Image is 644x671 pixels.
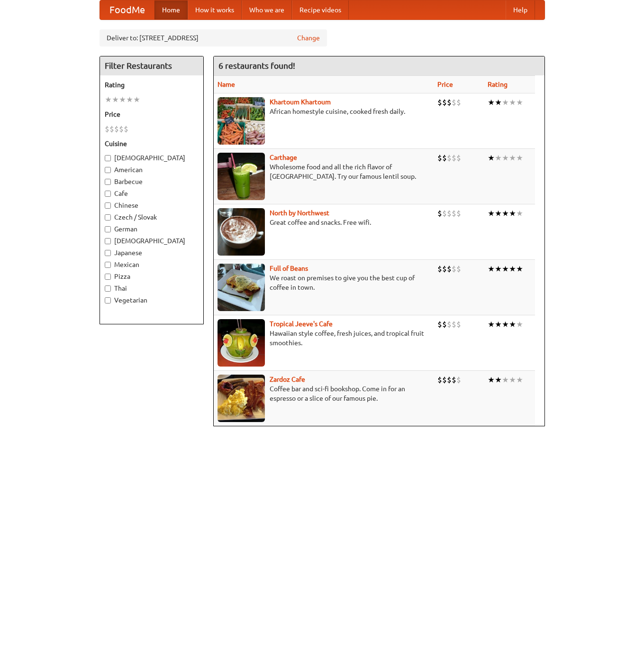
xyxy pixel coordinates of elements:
[105,124,109,134] li: $
[516,208,523,219] li: ★
[502,264,509,274] li: ★
[452,264,456,274] li: $
[105,260,199,269] label: Mexican
[502,375,509,385] li: ★
[105,94,112,105] li: ★
[218,97,265,145] img: khartoum.jpg
[452,375,456,385] li: $
[502,208,509,219] li: ★
[218,329,430,348] p: Hawaiian style coffee, fresh juices, and tropical fruit smoothies.
[270,154,297,161] a: Carthage
[105,236,199,246] label: [DEMOGRAPHIC_DATA]
[488,97,495,108] li: ★
[105,139,199,148] h5: Cuisine
[105,284,199,293] label: Thai
[105,177,199,186] label: Barbecue
[105,214,111,221] input: Czech / Slovak
[270,320,333,328] b: Tropical Jeeve's Cafe
[218,264,265,311] img: beans.jpg
[270,265,308,272] b: Full of Beans
[119,124,124,134] li: $
[456,153,461,163] li: $
[495,264,502,274] li: ★
[270,98,331,106] b: Khartoum Khartoum
[437,319,442,330] li: $
[270,376,305,383] a: Zardoz Cafe
[502,319,509,330] li: ★
[516,264,523,274] li: ★
[516,97,523,108] li: ★
[447,375,452,385] li: $
[218,273,430,292] p: We roast on premises to give you the best cup of coffee in town.
[442,153,447,163] li: $
[270,209,329,217] a: North by Northwest
[119,94,126,105] li: ★
[105,110,199,119] h5: Price
[442,375,447,385] li: $
[218,81,235,88] a: Name
[105,155,111,161] input: [DEMOGRAPHIC_DATA]
[447,319,452,330] li: $
[452,319,456,330] li: $
[126,94,133,105] li: ★
[105,191,111,197] input: Cafe
[509,208,516,219] li: ★
[112,94,119,105] li: ★
[105,167,111,173] input: American
[452,97,456,108] li: $
[447,97,452,108] li: $
[105,224,199,234] label: German
[105,262,111,268] input: Mexican
[488,264,495,274] li: ★
[297,33,320,43] a: Change
[124,124,128,134] li: $
[105,297,111,303] input: Vegetarian
[105,212,199,222] label: Czech / Slovak
[114,124,119,134] li: $
[509,97,516,108] li: ★
[452,208,456,219] li: $
[442,97,447,108] li: $
[105,202,111,209] input: Chinese
[105,238,111,244] input: [DEMOGRAPHIC_DATA]
[488,375,495,385] li: ★
[488,208,495,219] li: ★
[437,97,442,108] li: $
[105,285,111,292] input: Thai
[437,264,442,274] li: $
[495,208,502,219] li: ★
[105,226,111,232] input: German
[488,153,495,163] li: ★
[516,319,523,330] li: ★
[516,153,523,163] li: ★
[105,165,199,175] label: American
[188,0,242,19] a: How it works
[442,319,447,330] li: $
[105,250,111,256] input: Japanese
[495,153,502,163] li: ★
[437,153,442,163] li: $
[456,208,461,219] li: $
[506,0,535,19] a: Help
[488,81,508,88] a: Rating
[516,375,523,385] li: ★
[105,201,199,210] label: Chinese
[154,0,188,19] a: Home
[105,295,199,305] label: Vegetarian
[495,319,502,330] li: ★
[105,248,199,257] label: Japanese
[456,375,461,385] li: $
[218,162,430,181] p: Wholesome food and all the rich flavor of [GEOGRAPHIC_DATA]. Try our famous lentil soup.
[218,384,430,403] p: Coffee bar and sci-fi bookshop. Come in for an espresso or a slice of our famous pie.
[100,0,154,19] a: FoodMe
[437,375,442,385] li: $
[495,97,502,108] li: ★
[442,208,447,219] li: $
[218,61,295,70] ng-pluralize: 6 restaurants found!
[447,208,452,219] li: $
[456,319,461,330] li: $
[447,264,452,274] li: $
